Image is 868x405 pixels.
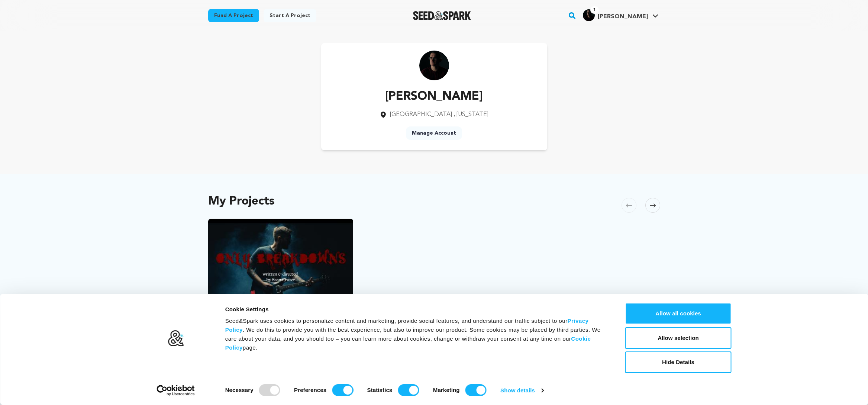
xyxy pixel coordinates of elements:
[380,88,488,106] p: [PERSON_NAME]
[598,14,648,20] span: [PERSON_NAME]
[454,112,488,118] span: , [US_STATE]
[419,51,449,80] img: https://seedandspark-static.s3.us-east-2.amazonaws.com/images/User/000/113/511/medium/79bb034e299...
[367,387,393,393] strong: Statistics
[625,327,732,349] button: Allow selection
[433,387,460,393] strong: Marketing
[390,112,452,118] span: [GEOGRAPHIC_DATA]
[143,385,208,396] a: Usercentrics Cookiebot - opens in a new window
[225,305,609,314] div: Cookie Settings
[625,303,732,324] button: Allow all cookies
[208,9,259,22] a: Fund a project
[294,387,326,393] strong: Preferences
[413,11,471,20] img: Seed&Spark Logo Dark Mode
[167,330,184,347] img: logo
[583,9,648,21] div: Sean C.'s Profile
[413,11,471,20] a: Seed&Spark Homepage
[225,316,609,352] div: Seed&Spark uses cookies to personalize content and marketing, provide social features, and unders...
[208,196,275,207] h2: My Projects
[406,126,462,140] a: Manage Account
[225,387,254,393] strong: Necessary
[590,6,599,14] span: 1
[581,8,660,21] a: Sean C.'s Profile
[264,9,316,22] a: Start a project
[500,385,543,396] a: Show details
[583,9,595,21] img: 79bb034e299f1e19.jpg
[625,351,732,373] button: Hide Details
[208,219,354,361] a: Fund Only Breakdowns
[581,8,660,23] span: Sean C.'s Profile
